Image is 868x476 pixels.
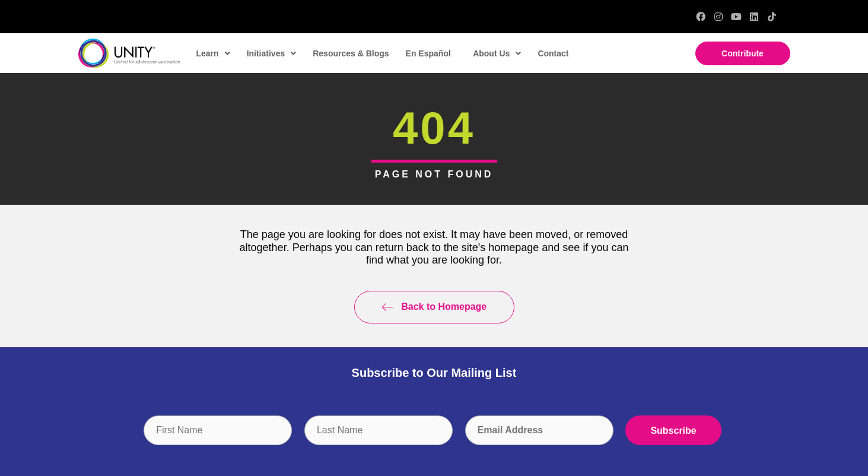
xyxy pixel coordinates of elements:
a: Resources & Blogs [307,40,393,67]
a: En Español [400,40,456,67]
a: Back to Homepage [354,291,514,323]
a: LinkedIn [749,12,759,21]
span: En Español [406,49,451,58]
span: About Us [473,45,521,62]
a: Contact [532,40,573,67]
a: Instagram [714,12,723,21]
a: About Us [467,40,526,67]
span: Subscribe to Our Mailing List [352,366,517,379]
input: First Name [144,415,292,445]
span: Learn [196,45,230,62]
a: Facebook [696,12,705,21]
span: PAGE NOT FOUND [375,169,494,179]
input: Email Address [465,415,613,445]
span: 404 [393,103,475,153]
span: Contribute [721,49,764,58]
span: Back to Homepage [401,302,487,312]
span: Contact [538,49,568,58]
a: YouTube [732,12,741,21]
img: unity-logo-dark [78,39,180,68]
input: Subscribe [625,415,721,445]
span: The page you are looking for does not exist. It may have been moved, or removed altogether. Perha... [240,229,629,266]
a: TikTok [767,12,777,21]
span: Initiatives [247,45,297,62]
input: Last Name [304,415,453,445]
a: Contribute [695,42,790,65]
span: Resources & Blogs [313,49,389,58]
